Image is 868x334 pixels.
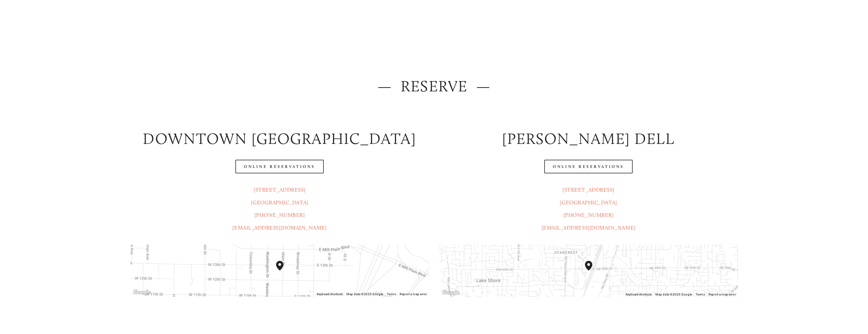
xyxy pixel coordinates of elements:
[400,292,427,296] a: Report a map error
[560,199,617,206] a: [GEOGRAPHIC_DATA]
[585,261,600,280] div: Amaro's Table 816 Northeast 98th Circle Vancouver, WA, 98665, United States
[696,293,705,296] a: Terms
[130,75,738,97] h2: — Reserve —
[255,212,305,218] a: [PHONE_NUMBER]
[317,292,343,296] button: Keyboard shortcuts
[235,160,323,173] a: Online Reservations
[709,293,736,296] a: Report a map error
[254,186,306,193] a: [STREET_ADDRESS]
[276,261,291,280] div: Amaro's Table 1220 Main Street vancouver, United States
[130,128,429,149] h2: Downtown [GEOGRAPHIC_DATA]
[441,289,461,297] a: Open this area in Google Maps (opens a new window)
[232,224,326,231] a: [EMAIL_ADDRESS][DOMAIN_NAME]
[544,160,632,173] a: Online Reservations
[132,288,152,296] a: Open this area in Google Maps (opens a new window)
[132,288,152,296] img: Google
[626,292,652,297] button: Keyboard shortcuts
[387,292,396,296] a: Terms
[347,292,383,296] span: Map data ©2025 Google
[562,186,614,193] a: [STREET_ADDRESS]
[251,199,308,206] a: [GEOGRAPHIC_DATA]
[439,128,738,149] h2: [PERSON_NAME] DELL
[441,289,461,297] img: Google
[563,212,614,218] a: [PHONE_NUMBER]
[655,293,692,296] span: Map data ©2025 Google
[541,224,635,231] a: [EMAIL_ADDRESS][DOMAIN_NAME]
